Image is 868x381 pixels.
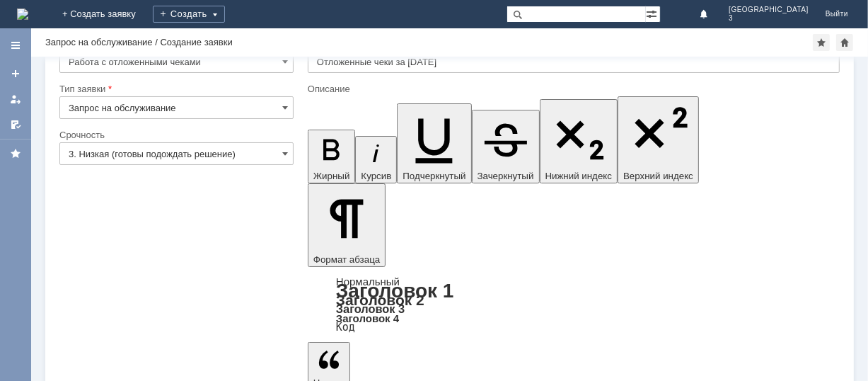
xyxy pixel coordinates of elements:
button: Нижний индекс [540,99,618,183]
a: Заголовок 3 [336,302,405,315]
div: Срочность [59,130,291,140]
span: Зачеркнутый [478,171,534,181]
button: Верхний индекс [618,96,699,183]
button: Формат абзаца [308,183,386,267]
span: Верхний индекс [623,171,693,181]
a: Нормальный [336,275,400,288]
div: Добавить в избранное [813,34,830,51]
span: Нижний индекс [545,171,613,181]
button: Курсив [355,136,397,183]
a: Код [336,321,355,334]
a: Перейти на домашнюю страницу [17,8,28,20]
img: logo [17,8,28,20]
span: Курсив [361,171,391,181]
a: Заголовок 4 [336,312,399,324]
span: 3 [729,14,809,23]
span: [GEOGRAPHIC_DATA] [729,6,809,14]
span: Формат абзаца [313,254,380,265]
div: Создать [153,6,225,23]
a: Заголовок 2 [336,292,424,308]
a: Мои согласования [4,113,27,136]
span: Расширенный поиск [646,6,660,20]
span: Подчеркнутый [403,171,465,181]
a: Заголовок 1 [336,280,454,302]
div: Тип заявки [59,84,291,93]
button: Зачеркнутый [472,110,540,183]
a: Создать заявку [4,62,27,85]
button: Жирный [308,130,356,183]
div: Формат абзаца [308,277,840,332]
div: Сделать домашней страницей [836,34,853,51]
div: Прошу удалить отложенные чеки за [DATE].Спасибо [6,6,207,28]
button: Подчеркнутый [397,103,471,183]
div: Описание [308,84,837,93]
a: Мои заявки [4,88,27,110]
div: Запрос на обслуживание / Создание заявки [45,37,233,47]
span: Жирный [313,171,350,181]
